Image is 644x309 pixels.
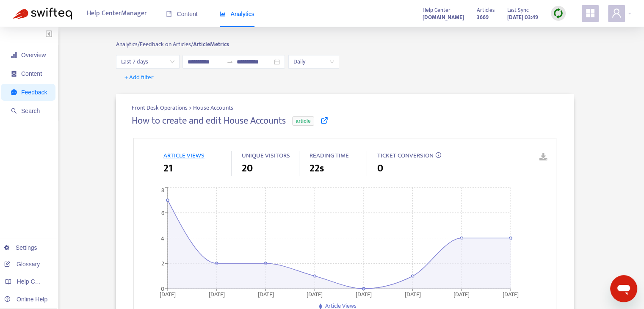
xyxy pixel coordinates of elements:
[11,89,17,95] span: message
[163,161,173,176] span: 21
[209,290,225,299] tspan: [DATE]
[453,290,470,299] tspan: [DATE]
[193,39,229,49] strong: Article Metrics
[161,208,164,218] tspan: 6
[310,150,349,161] span: READING TIME
[242,161,253,176] span: 20
[163,150,205,161] span: ARTICLE VIEWS
[4,261,40,268] a: Glossary
[611,8,622,18] span: user
[503,290,519,299] tspan: [DATE]
[17,278,52,285] span: Help Centers
[227,58,233,65] span: swap-right
[21,108,40,114] span: Search
[21,89,47,96] span: Feedback
[477,6,495,15] span: Articles
[507,6,529,15] span: Last Sync
[11,71,17,77] span: container
[189,103,193,113] span: >
[161,284,164,294] tspan: 0
[13,8,72,19] img: Swifteq
[160,290,176,299] tspan: [DATE]
[585,8,595,18] span: appstore
[132,115,286,127] h4: How to create and edit House Accounts
[356,290,372,299] tspan: [DATE]
[423,6,451,15] span: Help Center
[507,13,538,22] strong: [DATE] 03:49
[227,58,233,65] span: to
[220,11,226,17] span: area-chart
[132,103,189,113] span: Front Desk Operations
[377,150,434,161] span: TICKET CONVERSION
[166,11,198,17] span: Content
[377,161,383,176] span: 0
[87,6,147,22] span: Help Center Manager
[307,290,323,299] tspan: [DATE]
[166,11,172,17] span: book
[193,103,233,112] span: House Accounts
[161,234,164,243] tspan: 4
[405,290,421,299] tspan: [DATE]
[310,161,324,176] span: 22s
[11,108,17,114] span: search
[477,13,489,22] strong: 3669
[21,70,42,77] span: Content
[116,39,193,49] span: Analytics/ Feedback on Articles/
[118,71,160,84] button: + Add filter
[292,116,314,126] span: article
[220,11,254,17] span: Analytics
[4,296,47,303] a: Online Help
[257,290,274,299] tspan: [DATE]
[21,52,46,58] span: Overview
[121,55,174,68] span: Last 7 days
[124,72,154,83] span: + Add filter
[553,8,564,19] img: sync.dc5367851b00ba804db3.png
[4,244,37,251] a: Settings
[293,55,334,68] span: Daily
[161,259,164,268] tspan: 2
[423,12,464,22] a: [DOMAIN_NAME]
[610,275,637,302] iframe: Botón para iniciar la ventana de mensajería
[161,185,164,195] tspan: 8
[11,52,17,58] span: signal
[242,150,290,161] span: UNIQUE VISITORS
